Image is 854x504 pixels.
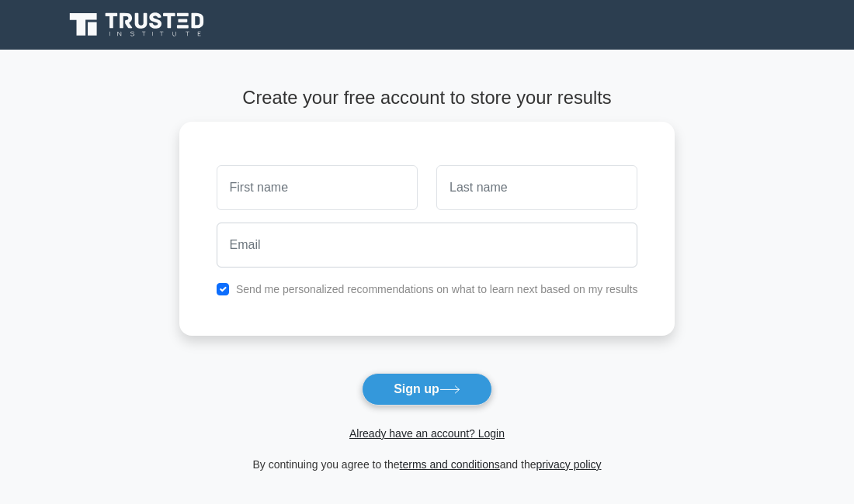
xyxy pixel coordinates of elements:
a: terms and conditions [400,458,500,471]
a: Already have an account? Login [349,427,505,440]
h4: Create your free account to store your results [179,87,675,109]
button: Sign up [362,373,492,406]
a: privacy policy [536,458,602,471]
input: Email [217,223,638,268]
input: Last name [436,165,637,210]
input: First name [217,165,418,210]
div: By continuing you agree to the and the [170,455,685,474]
label: Send me personalized recommendations on what to learn next based on my results [236,283,638,295]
